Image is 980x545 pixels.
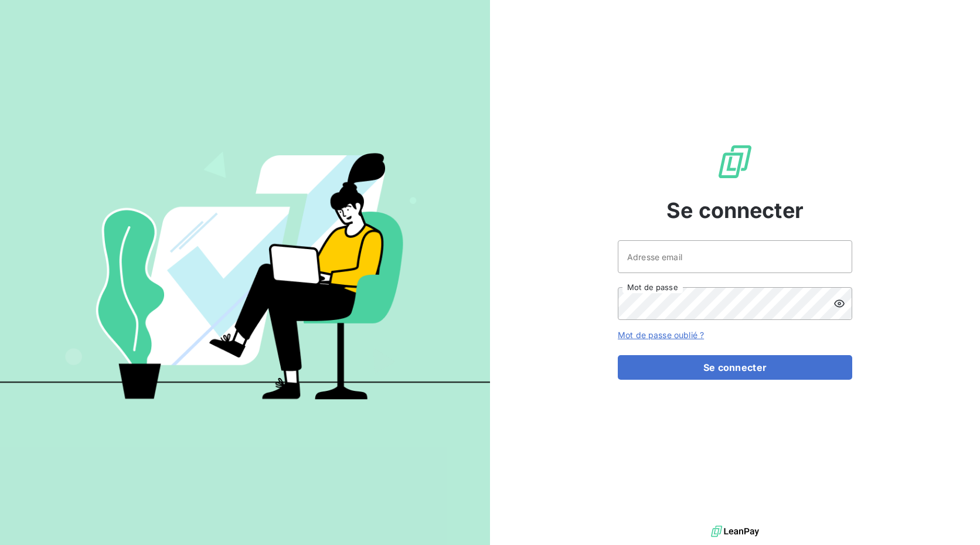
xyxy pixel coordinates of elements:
[716,143,754,180] img: Logo LeanPay
[618,240,852,273] input: placeholder
[618,330,704,340] a: Mot de passe oublié ?
[666,195,804,226] span: Se connecter
[711,523,759,540] img: logo
[618,355,852,380] button: Se connecter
